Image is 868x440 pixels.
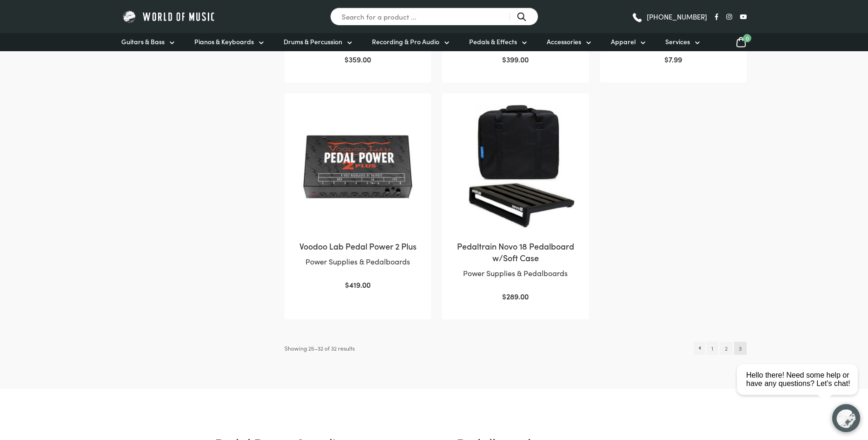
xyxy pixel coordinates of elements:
bdi: 359.00 [345,54,371,64]
span: Guitars & Bass [121,37,165,47]
p: Power Supplies & Pedalboards [294,256,422,268]
span: Pianos & Keyboards [194,37,254,47]
a: Voodoo Lab Pedal Power 2 PlusPower Supplies & Pedalboards $419.00 [294,103,422,291]
img: Voodoo Lab Pedal Power 2 Plus [294,103,422,231]
span: 0 [743,34,751,42]
span: $ [345,54,349,64]
a: Page 1 [707,342,718,355]
span: $ [664,54,669,64]
h2: Voodoo Lab Pedal Power 2 Plus [294,240,422,252]
bdi: 289.00 [502,291,529,301]
span: Apparel [611,37,636,47]
img: Pedaltrain Novo 18 Pedalboard w/Soft Case [451,103,579,231]
a: Page 2 [720,342,732,355]
span: $ [345,279,349,290]
a: ← [694,342,705,355]
a: [PHONE_NUMBER] [631,10,707,24]
input: Search for a product ... [330,7,538,26]
span: Accessories [547,37,581,47]
bdi: 419.00 [345,279,371,290]
span: Drums & Percussion [284,37,342,47]
img: World of Music [121,9,217,24]
p: Power Supplies & Pedalboards [451,267,579,279]
bdi: 399.00 [502,54,529,64]
span: [PHONE_NUMBER] [647,13,707,20]
span: Services [665,37,690,47]
h2: Pedaltrain Novo 18 Pedalboard w/Soft Case [451,240,579,264]
span: $ [502,291,506,301]
bdi: 7.99 [664,54,682,64]
iframe: Chat with our support team [733,338,868,440]
a: Pedaltrain Novo 18 Pedalboard w/Soft CasePower Supplies & Pedalboards $289.00 [451,103,579,303]
span: Recording & Pro Audio [372,37,439,47]
span: Pedals & Effects [469,37,517,47]
p: Showing 25–32 of 32 results [285,342,355,355]
nav: Product Pagination [694,342,747,355]
span: $ [502,54,506,64]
